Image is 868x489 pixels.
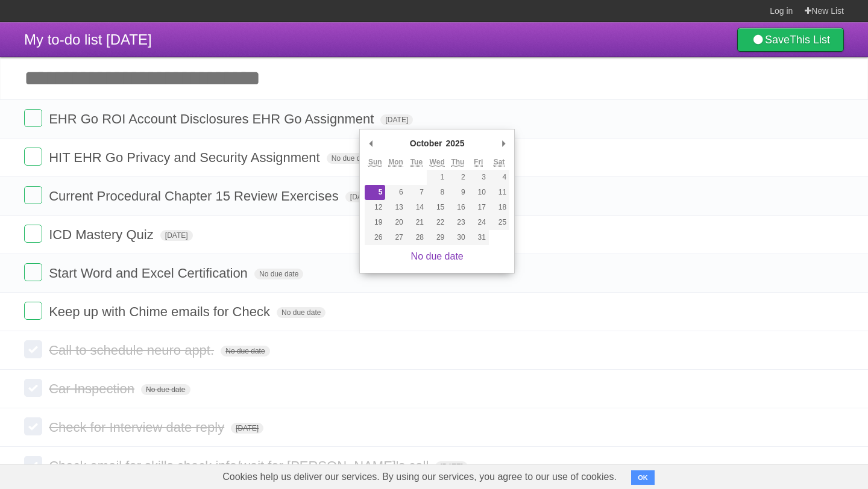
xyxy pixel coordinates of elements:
a: SaveThis List [737,28,844,52]
label: Done [24,109,42,127]
button: 20 [385,215,406,230]
button: 8 [427,185,447,200]
button: 24 [468,215,489,230]
a: No due date [411,251,464,261]
abbr: Wednesday [430,158,445,167]
span: [DATE] [231,423,263,434]
div: October [408,134,444,152]
button: 10 [468,185,489,200]
abbr: Friday [474,158,483,167]
span: Keep up with Chime emails for Check [49,304,273,319]
span: [DATE] [345,192,378,202]
button: 5 [365,185,385,200]
button: 29 [427,230,447,245]
span: No due date [277,307,325,318]
button: 7 [406,185,427,200]
button: 2 [447,170,468,185]
label: Done [24,456,42,474]
span: No due date [254,269,303,279]
button: 4 [489,170,509,185]
button: 27 [385,230,406,245]
span: My to-do list [DATE] [24,31,152,48]
span: [DATE] [160,230,193,241]
span: [DATE] [380,114,413,125]
label: Done [24,417,42,435]
span: Cookies help us deliver our services. By using our services, you agree to our use of cookies. [210,465,629,489]
span: HIT EHR Go Privacy and Security Assignment [49,150,323,165]
span: [DATE] [435,461,468,472]
span: Start Word and Excel Certification [49,266,251,281]
b: This List [790,34,830,46]
span: Check for Interview date reply [49,420,227,435]
button: 6 [385,185,406,200]
label: Done [24,186,42,204]
button: 12 [365,200,385,215]
button: 31 [468,230,489,245]
span: ICD Mastery Quiz [49,227,157,242]
abbr: Tuesday [410,158,423,167]
button: 11 [489,185,509,200]
label: Done [24,340,42,358]
abbr: Saturday [494,158,505,167]
button: 15 [427,200,447,215]
button: 19 [365,215,385,230]
label: Done [24,225,42,243]
label: Done [24,263,42,281]
abbr: Thursday [451,158,464,167]
button: 26 [365,230,385,245]
label: Done [24,302,42,320]
span: No due date [221,346,269,357]
button: 28 [406,230,427,245]
abbr: Sunday [368,158,382,167]
div: 2025 [444,134,466,152]
button: Previous Month [365,134,377,152]
button: 14 [406,200,427,215]
span: No due date [327,153,376,164]
abbr: Monday [388,158,403,167]
button: 22 [427,215,447,230]
span: Check email for skills check info/wait for [PERSON_NAME]'s call [49,458,432,473]
button: 21 [406,215,427,230]
button: 13 [385,200,406,215]
label: Done [24,379,42,397]
button: OK [631,470,655,485]
span: EHR Go ROI Account Disclosures EHR Go Assignment [49,111,377,126]
button: 30 [447,230,468,245]
span: Call to schedule neuro appt. [49,343,217,358]
button: 1 [427,170,447,185]
button: 9 [447,185,468,200]
span: Current Procedural Chapter 15 Review Exercises [49,188,342,204]
button: 3 [468,170,489,185]
button: 18 [489,200,509,215]
span: No due date [141,384,190,395]
button: 25 [489,215,509,230]
span: Car Inspection [49,381,137,396]
button: 23 [447,215,468,230]
button: 16 [447,200,468,215]
button: Next Month [497,134,509,152]
button: 17 [468,200,489,215]
label: Done [24,148,42,166]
